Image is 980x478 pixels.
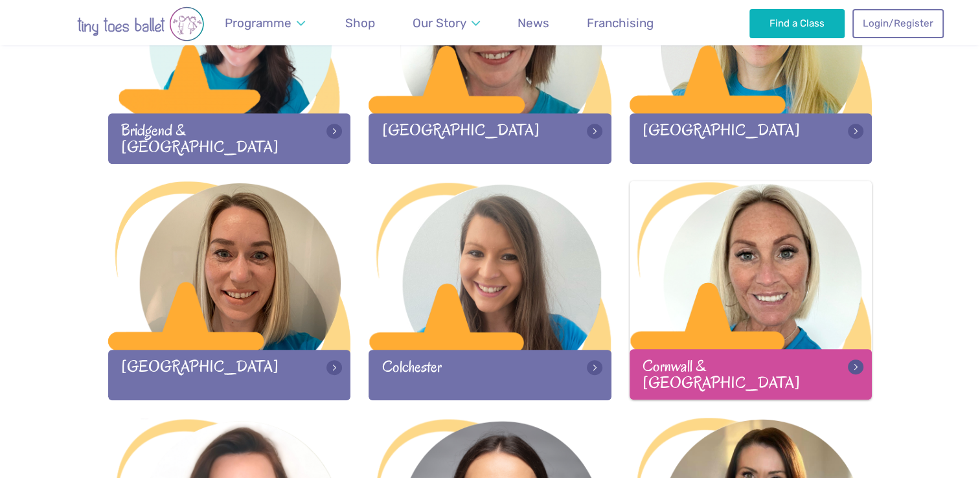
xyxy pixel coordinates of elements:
a: Franchising [581,8,660,38]
a: [GEOGRAPHIC_DATA] [108,181,351,400]
a: Find a Class [749,9,845,38]
span: Our Story [413,16,466,30]
span: News [518,16,549,30]
span: Franchising [587,16,654,30]
div: Bridgend & [GEOGRAPHIC_DATA] [108,113,351,163]
div: [GEOGRAPHIC_DATA] [630,113,872,163]
div: Cornwall & [GEOGRAPHIC_DATA] [630,349,872,399]
a: Colchester [369,181,611,400]
img: tiny toes ballet [37,6,244,41]
a: Programme [219,8,312,38]
a: Cornwall & [GEOGRAPHIC_DATA] [630,181,872,399]
span: Programme [225,16,291,30]
a: Our Story [406,8,486,38]
div: [GEOGRAPHIC_DATA] [369,113,611,163]
a: Login/Register [852,9,943,38]
div: [GEOGRAPHIC_DATA] [108,350,351,400]
a: Shop [339,8,382,38]
a: News [512,8,556,38]
div: Colchester [369,350,611,400]
span: Shop [345,16,375,30]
